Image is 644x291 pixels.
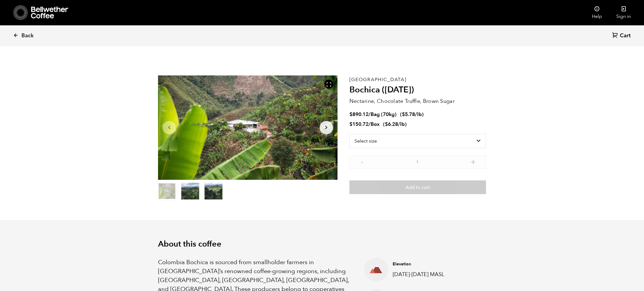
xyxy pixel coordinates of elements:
span: Cart [620,32,631,39]
span: Bag (70kg) [371,111,397,118]
h4: Elevation [393,261,449,267]
bdi: 5.78 [402,111,415,118]
span: /lb [415,111,422,118]
button: + [470,158,477,164]
p: Nectarine, Chocolate Truffle, Brown Sugar [349,97,486,105]
span: / [369,121,371,128]
h2: Bochica ([DATE]) [349,85,486,95]
button: Add to cart [349,180,486,194]
p: [DATE]-[DATE] MASL [393,270,449,278]
a: Cart [612,32,632,40]
bdi: 150.72 [349,121,369,128]
bdi: 890.12 [349,111,369,118]
h2: About this coffee [158,239,486,249]
span: /lb [398,121,405,128]
span: ( ) [383,121,407,128]
span: $ [385,121,388,128]
bdi: 6.28 [385,121,398,128]
span: ( ) [400,111,424,118]
span: / [369,111,371,118]
span: $ [349,121,352,128]
span: Box [371,121,380,128]
span: $ [349,111,352,118]
span: Back [21,32,34,39]
button: - [358,158,366,164]
span: $ [402,111,405,118]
